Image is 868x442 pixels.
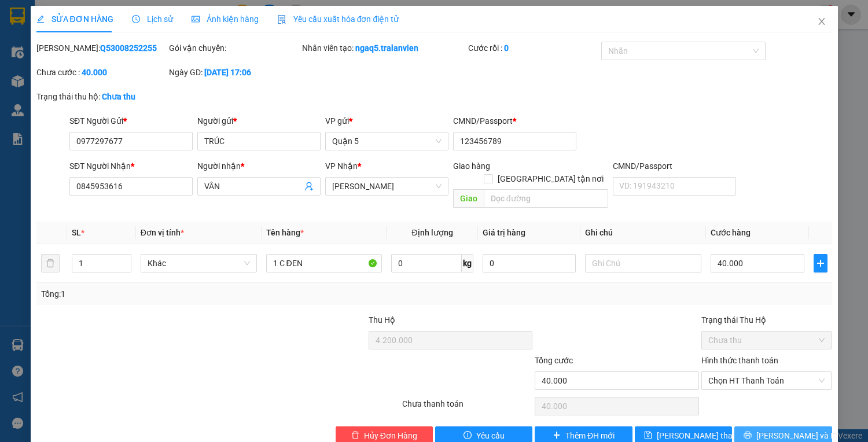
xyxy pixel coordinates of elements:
[36,15,45,23] span: edit
[72,228,81,237] span: SL
[36,14,113,24] span: SỬA ĐƠN HÀNG
[141,228,184,237] span: Đơn vị tính
[585,254,701,272] input: Ghi Chú
[701,356,778,365] label: Hình thức thanh toán
[132,14,173,24] span: Lịch sử
[535,356,573,365] span: Tổng cước
[613,160,736,172] div: CMND/Passport
[453,115,576,127] div: CMND/Passport
[36,90,200,103] div: Trạng thái thu hộ:
[204,68,251,77] b: [DATE] 17:06
[756,429,837,442] span: [PERSON_NAME] và In
[36,42,167,54] div: [PERSON_NAME]:
[14,14,72,72] img: logo.jpg
[483,228,525,237] span: Giá trị hàng
[132,15,140,23] span: clock-circle
[332,132,442,150] span: Quận 5
[453,189,484,208] span: Giao
[708,331,825,349] span: Chưa thu
[401,397,534,418] div: Chưa thanh toán
[657,429,749,442] span: [PERSON_NAME] thay đổi
[711,228,751,237] span: Cước hàng
[806,6,838,38] button: Close
[197,115,321,127] div: Người gửi
[644,431,652,440] span: save
[277,15,286,24] img: icon
[464,431,472,440] span: exclamation-circle
[332,178,442,195] span: Lê Hồng Phong
[102,92,135,101] b: Chưa thu
[462,254,473,272] span: kg
[192,14,259,24] span: Ảnh kiện hàng
[817,17,826,26] span: close
[412,228,453,237] span: Định lượng
[565,429,615,442] span: Thêm ĐH mới
[369,315,395,325] span: Thu Hộ
[708,372,825,389] span: Chọn HT Thanh Toán
[493,172,608,185] span: [GEOGRAPHIC_DATA] tận nơi
[97,44,159,53] b: [DOMAIN_NAME]
[325,161,358,171] span: VP Nhận
[41,288,336,300] div: Tổng: 1
[468,42,599,54] div: Cước rồi :
[453,161,490,171] span: Giao hàng
[169,42,300,54] div: Gói vận chuyển:
[69,160,193,172] div: SĐT Người Nhận
[197,160,321,172] div: Người nhận
[484,189,608,208] input: Dọc đường
[701,314,832,326] div: Trạng thái Thu Hộ
[192,15,200,23] span: picture
[277,14,399,24] span: Yêu cầu xuất hóa đơn điện tử
[169,66,300,79] div: Ngày GD:
[82,68,107,77] b: 40.000
[325,115,448,127] div: VP gửi
[580,222,706,244] th: Ghi chú
[744,431,752,440] span: printer
[476,429,505,442] span: Yêu cầu
[100,43,157,53] b: Q53008252255
[266,254,382,272] input: VD: Bàn, Ghế
[814,259,827,268] span: plus
[553,431,561,440] span: plus
[36,66,167,79] div: Chưa cước :
[814,254,827,272] button: plus
[41,254,60,272] button: delete
[126,14,153,42] img: logo.jpg
[504,43,509,53] b: 0
[14,75,42,129] b: Trà Lan Viên
[355,43,418,53] b: ngaq5.tralanvien
[69,115,193,127] div: SĐT Người Gửi
[304,182,314,191] span: user-add
[266,228,304,237] span: Tên hàng
[364,429,417,442] span: Hủy Đơn Hàng
[71,17,115,131] b: Trà Lan Viên - Gửi khách hàng
[148,255,250,272] span: Khác
[302,42,466,54] div: Nhân viên tạo:
[351,431,359,440] span: delete
[97,55,159,69] li: (c) 2017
